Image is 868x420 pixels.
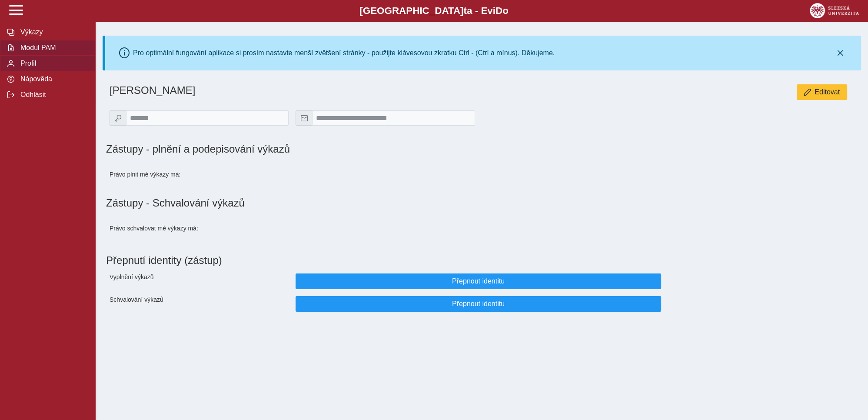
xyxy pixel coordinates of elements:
[810,3,859,18] img: logo_web_su.png
[106,216,292,240] div: Právo schvalovat mé výkazy má:
[133,49,555,57] div: Pro optimální fungování aplikace si prosím nastavte menší zvětšení stránky - použijte klávesovou ...
[496,5,502,16] span: D
[797,84,847,100] button: Editovat
[18,75,88,83] span: Nápověda
[18,91,88,99] span: Odhlásit
[18,28,88,36] span: Výkazy
[502,5,509,16] span: o
[106,143,599,155] h1: Zástupy - plnění a podepisování výkazů
[106,197,858,209] h1: Zástupy - Schvalování výkazů
[106,162,292,187] div: Právo plnit mé výkazy má:
[18,44,88,52] span: Modul PAM
[110,84,599,97] h1: [PERSON_NAME]
[26,5,842,17] b: [GEOGRAPHIC_DATA] a - Evi
[303,300,654,308] span: Přepnout identitu
[18,60,88,67] span: Profil
[296,273,661,289] button: Přepnout identitu
[303,277,654,285] span: Přepnout identitu
[296,296,661,312] button: Přepnout identitu
[815,88,840,96] span: Editovat
[106,293,292,315] div: Schvalování výkazů
[463,5,466,16] span: t
[106,270,292,293] div: Vyplnění výkazů
[106,251,851,270] h1: Přepnutí identity (zástup)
